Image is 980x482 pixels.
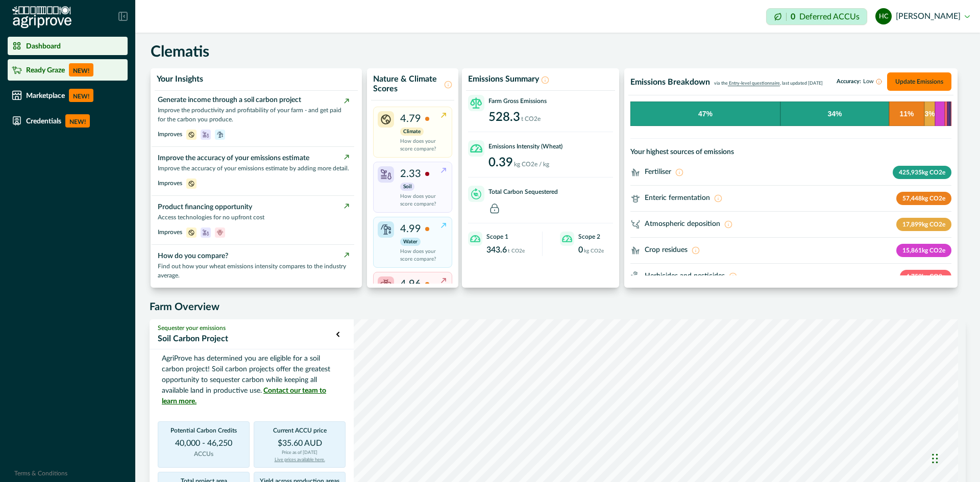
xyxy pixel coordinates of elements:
a: Terms & Conditions [14,470,67,476]
p: via the , last updated [DATE] [714,80,823,87]
img: Logo [12,6,71,29]
p: Potential Carbon Credits [170,426,237,439]
p: Soil [400,183,414,191]
a: MarketplaceNEW! [8,85,128,106]
span: soil [201,228,211,236]
p: Improves [158,179,182,188]
p: Credentials [26,117,61,125]
p: Deferred ACCUs [799,13,860,20]
p: Crop residues [645,245,688,256]
p: How does your score compare? [400,248,439,263]
iframe: Chat Widget [929,433,980,482]
p: Ready Graze [26,66,65,74]
span: Entry-level questionnaire [728,81,780,86]
p: Dashboard [26,42,61,50]
p: 2.33 [400,166,421,182]
a: Live prices available here. [275,458,325,462]
p: kg CO2e [584,247,604,255]
a: Ready GrazeNEW! [8,59,128,81]
p: 57,448 kg CO2e [896,192,951,205]
p: AgriProve has determined you are eligible for a soil carbon project! Soil carbon projects offer t... [158,353,346,407]
span: climate [186,228,197,236]
p: $35.60 AUD [278,439,322,449]
p: Enteric fermentation [645,193,710,204]
p: 4.79 [400,111,421,126]
p: Improve the accuracy of your emissions estimate [158,153,349,164]
h5: Farm Overview [150,301,966,313]
p: Find out how your wheat emissions intensity compares to the industry average. [158,262,349,280]
h5: Clematis [151,43,209,61]
p: How does your score compare? [400,193,439,208]
p: How does your score compare? [400,138,439,153]
p: Marketplace [26,91,65,99]
p: Access technologies for no upfront cost [158,213,349,222]
a: CredentialsNEW! [8,110,128,132]
p: Your Insights [157,74,203,84]
p: Emissions Summary [468,74,539,84]
p: Atmospheric deposition [645,219,720,230]
p: 15,861 kg CO2e [896,244,951,257]
p: Soil Carbon Project [158,333,336,345]
p: Price as of [DATE] [282,449,317,456]
p: Your highest sources of emissions [630,147,951,158]
div: Drag [932,443,938,474]
p: Scope 2 [578,232,600,241]
p: Emissions Intensity (Wheat) [488,142,562,151]
a: Dashboard [8,37,128,55]
p: t CO2e [508,247,525,255]
p: kg CO2e / kg [514,160,549,169]
span: soil [201,130,211,138]
p: 0.39 [488,157,513,169]
span: climate [186,130,197,138]
p: Accuracy: [837,79,882,85]
p: 425,935 kg CO2e [893,166,951,179]
p: Farm Gross Emissions [488,96,547,106]
p: 0 [578,246,583,254]
p: Scope 1 [486,232,508,241]
p: Water [400,238,421,246]
p: 4.99 [400,221,421,237]
svg: Emissions Breakdown [630,102,951,126]
p: Improves [158,130,182,139]
span: water [215,130,225,138]
p: NEW! [65,114,90,128]
p: 4,752 kg CO2e [900,270,951,283]
p: Herbicides and pesticides [645,271,725,282]
span: biodiversity [215,228,225,236]
p: NEW! [69,63,93,77]
p: Emissions Breakdown [630,78,710,87]
p: Improve the productivity and profitability of your farm - and get paid for the carbon you produce. [158,106,349,124]
p: 4.96 [400,276,421,292]
p: Improves [158,227,182,237]
p: Generate income through a soil carbon project [158,95,349,106]
p: 17,899 kg CO2e [896,218,951,231]
p: Improve the accuracy of your emissions estimate by adding more detail. [158,164,349,173]
p: Fertiliser [645,167,671,177]
p: NEW! [69,89,93,102]
p: Product financing opportunity [158,202,349,213]
p: 343.6 [486,246,507,254]
p: 0 [791,13,795,21]
button: Update Emissions [887,72,951,91]
p: Climate [400,128,424,136]
p: 40,000 - 46,250 [175,439,232,449]
p: ACCUs [194,449,213,459]
p: Total Carbon Sequestered [488,187,558,196]
p: Current ACCU price [273,426,327,439]
span: Low [863,79,874,85]
p: Nature & Climate Scores [373,74,442,94]
p: How do you compare? [158,251,349,262]
p: Sequester your emissions [158,323,336,333]
span: climate [186,179,197,187]
button: hannah croft[PERSON_NAME] [875,4,970,29]
p: 528.3 [488,111,520,123]
p: t CO2e [521,114,541,123]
